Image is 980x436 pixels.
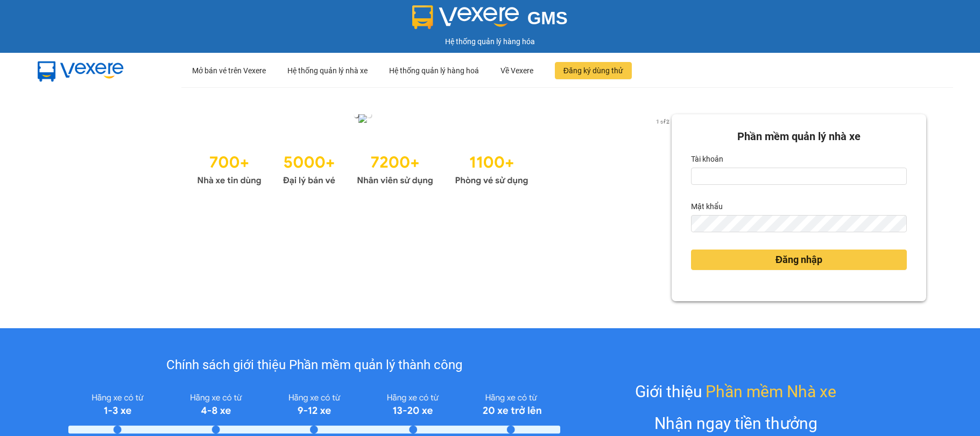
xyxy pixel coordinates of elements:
div: Hệ thống quản lý hàng hoá [389,53,479,88]
div: Mở bán vé trên Vexere [192,53,266,88]
span: Đăng ký dùng thử [563,65,623,77]
div: Phần mềm quản lý nhà xe [691,128,907,145]
li: slide item 2 [367,113,371,117]
span: Phần mềm Nhà xe [706,379,836,404]
div: Giới thiệu [635,379,836,404]
label: Mật khẩu [691,198,723,215]
div: Hệ thống quản lý hàng hóa [3,36,977,47]
button: next slide / item [657,114,672,126]
div: Nhận ngay tiền thưởng [654,411,817,436]
span: GMS [527,8,568,28]
div: Chính sách giới thiệu Phần mềm quản lý thành công [68,355,560,376]
img: Statistics.png [197,148,528,189]
button: previous slide / item [54,114,69,126]
button: Đăng nhập [691,250,907,270]
img: logo 2 [412,5,519,29]
input: Tài khoản [691,168,907,185]
span: Đăng nhập [775,252,822,267]
label: Tài khoản [691,150,723,168]
p: 1 of 2 [653,114,672,128]
input: Mật khẩu [691,215,907,232]
div: Về Vexere [500,53,533,88]
div: Hệ thống quản lý nhà xe [287,53,368,88]
img: mbUUG5Q.png [27,53,135,88]
a: GMS [412,16,568,25]
li: slide item 1 [354,113,358,117]
button: Đăng ký dùng thử [555,62,632,79]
